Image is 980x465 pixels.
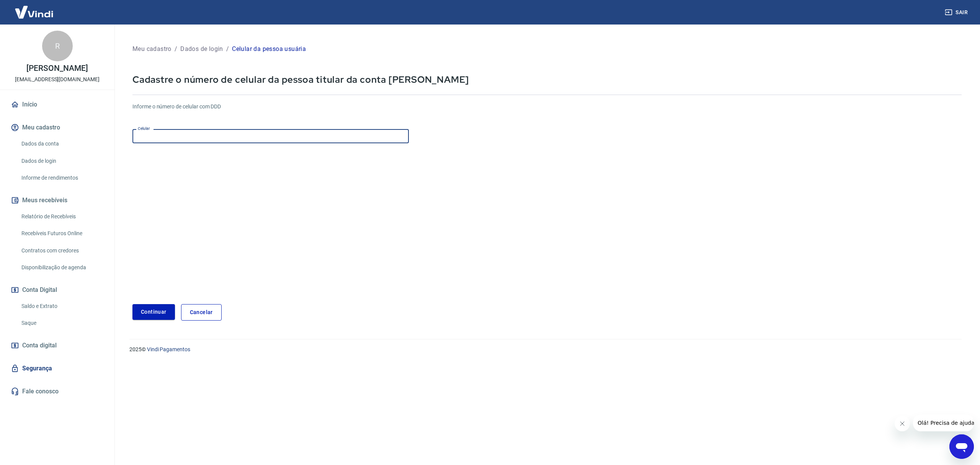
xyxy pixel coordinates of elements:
[18,315,105,331] a: Saque
[18,153,105,169] a: Dados de login
[42,31,73,61] div: R
[18,170,105,186] a: Informe de rendimentos
[18,136,105,152] a: Dados da conta
[226,44,229,54] p: /
[18,260,105,275] a: Disponibilização de agenda
[138,126,150,131] label: Celular
[15,75,100,84] p: [EMAIL_ADDRESS][DOMAIN_NAME]
[949,434,974,459] iframe: Botão para abrir a janela de mensagens
[232,44,306,54] p: Celular da pessoa usuária
[943,5,971,20] button: Sair
[175,44,177,54] p: /
[9,282,105,298] button: Conta Digital
[9,383,105,400] a: Fale conosco
[9,119,105,136] button: Meu cadastro
[132,74,962,85] p: Cadastre o número de celular da pessoa titular da conta [PERSON_NAME]
[129,345,962,354] p: 2025 ©
[913,414,974,431] iframe: Mensagem da empresa
[22,340,57,351] span: Conta digital
[9,0,59,24] img: Vindi
[895,416,910,431] iframe: Fechar mensagem
[9,192,105,209] button: Meus recebíveis
[18,243,105,259] a: Contratos com credores
[18,226,105,241] a: Recebíveis Futuros Online
[181,304,222,321] a: Cancelar
[26,64,88,72] p: [PERSON_NAME]
[132,304,175,320] button: Continuar
[9,360,105,377] a: Segurança
[18,298,105,314] a: Saldo e Extrato
[5,5,64,11] span: Olá! Precisa de ajuda?
[132,103,962,111] h6: Informe o número de celular com DDD
[180,44,223,54] p: Dados de login
[132,44,171,54] p: Meu cadastro
[18,209,105,224] a: Relatório de Recebíveis
[147,346,190,352] a: Vindi Pagamentos
[9,96,105,113] a: Início
[9,337,105,354] a: Conta digital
